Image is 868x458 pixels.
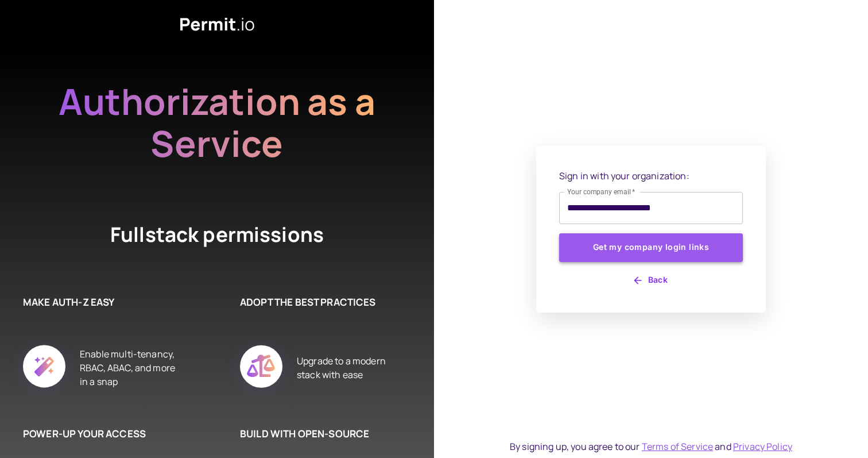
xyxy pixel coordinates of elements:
[80,332,183,403] div: Enable multi-tenancy, RBAC, ABAC, and more in a snap
[23,426,183,441] h6: POWER-UP YOUR ACCESS
[240,295,400,310] h6: ADOPT THE BEST PRACTICES
[297,332,400,403] div: Upgrade to a modern stack with ease
[68,221,366,249] h4: Fullstack permissions
[642,440,713,453] a: Terms of Service
[559,233,743,262] button: Get my company login links
[559,169,743,183] p: Sign in with your organization:
[22,80,412,164] h2: Authorization as a Service
[240,426,400,441] h6: BUILD WITH OPEN-SOURCE
[23,295,183,310] h6: MAKE AUTH-Z EASY
[567,187,635,197] label: Your company email
[559,271,743,290] button: Back
[510,440,792,453] div: By signing up, you agree to our and
[733,440,792,453] a: Privacy Policy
